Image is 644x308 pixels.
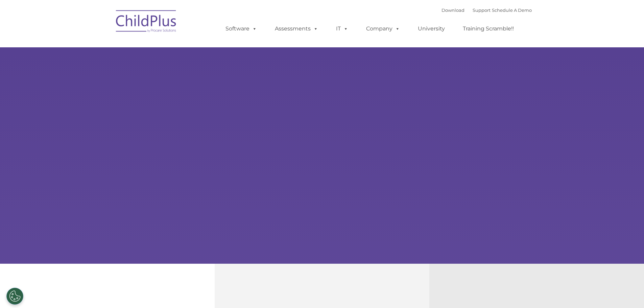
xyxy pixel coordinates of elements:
span: Phone number [94,72,123,77]
span: Last name [94,45,115,50]
a: Company [359,22,407,35]
a: Support [473,7,491,13]
button: Cookies Settings [6,288,23,305]
a: Software [219,22,264,35]
img: ChildPlus by Procare Solutions [113,5,180,39]
a: Schedule A Demo [492,7,532,13]
a: Download [442,7,464,13]
a: University [411,22,452,35]
font: | [442,7,532,13]
a: Training Scramble!! [456,22,521,35]
a: Assessments [268,22,325,35]
a: IT [329,22,355,35]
